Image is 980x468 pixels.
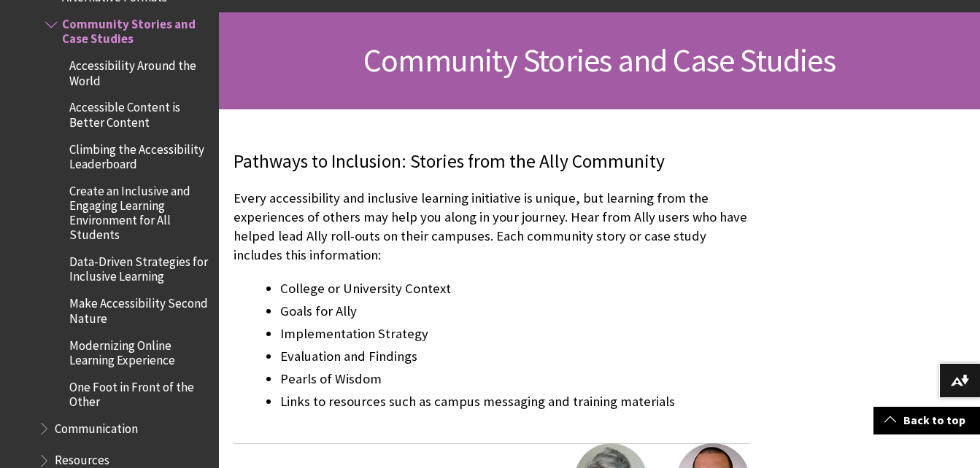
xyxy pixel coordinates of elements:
li: Goals for Ally [280,301,749,321]
span: Accessible Content is Better Content [69,95,209,130]
span: Accessibility Around the World [69,54,209,88]
span: Resources [55,448,109,468]
span: Create an Inclusive and Engaging Learning Environment for All Students [69,179,209,243]
span: One Foot in Front of the Other [69,375,209,409]
span: Data-Driven Strategies for Inclusive Learning [69,250,209,284]
li: Pearls of Wisdom [280,369,749,389]
a: Back to top [873,407,980,434]
span: Community Stories and Case Studies [363,40,836,80]
span: Communication [55,416,138,436]
p: Pathways to Inclusion: Stories from the Ally Community [234,149,749,175]
span: Climbing the Accessibility Leaderboard [69,137,209,171]
span: Community Stories and Case Studies [62,12,209,47]
p: Every accessibility and inclusive learning initiative is unique, but learning from the experience... [234,189,749,265]
li: College or University Context [280,278,749,299]
span: Make Accessibility Second Nature [69,292,209,326]
span: Modernizing Online Learning Experience [69,333,209,367]
li: Implementation Strategy [280,324,749,344]
li: Evaluation and Findings [280,346,749,367]
li: Links to resources such as campus messaging and training materials [280,391,749,412]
